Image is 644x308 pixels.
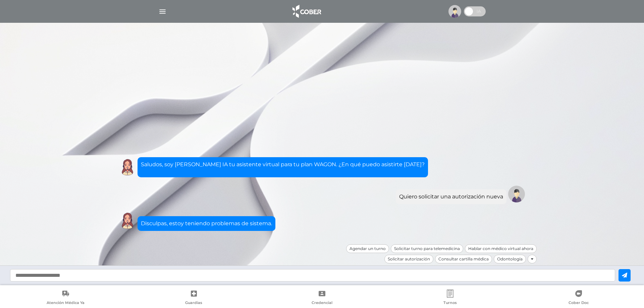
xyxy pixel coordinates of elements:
[435,255,492,263] div: Consultar cartilla médica
[494,255,526,263] div: Odontología
[569,300,589,306] span: Cober Doc
[384,255,433,263] div: Solicitar autorización
[119,212,136,229] img: Cober IA
[346,244,389,253] div: Agendar un turno
[289,3,324,19] img: logo_cober_home-white.png
[391,244,463,253] div: Solicitar turno para telemedicina
[312,300,332,306] span: Credencial
[508,186,525,202] img: Tu imagen
[399,193,503,201] div: Quiero solicitar una autorización nueva
[515,290,643,307] a: Cober Doc
[158,7,167,16] img: Cober_menu-lines-white.svg
[1,290,129,307] a: Atención Médica Ya
[465,244,537,253] div: Hablar con médico virtual ahora
[443,300,457,306] span: Turnos
[185,300,202,306] span: Guardias
[141,220,272,228] div: Disculpas, estoy teniendo problemas de sistema.
[119,159,136,176] img: Cober IA
[448,5,461,18] img: profile-placeholder.svg
[47,300,85,306] span: Atención Médica Ya
[141,161,425,169] p: Saludos, soy [PERSON_NAME] IA tu asistente virtual para tu plan WAGON. ¿En qué puedo asistirte [D...
[258,290,386,307] a: Credencial
[129,290,258,307] a: Guardias
[386,290,514,307] a: Turnos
